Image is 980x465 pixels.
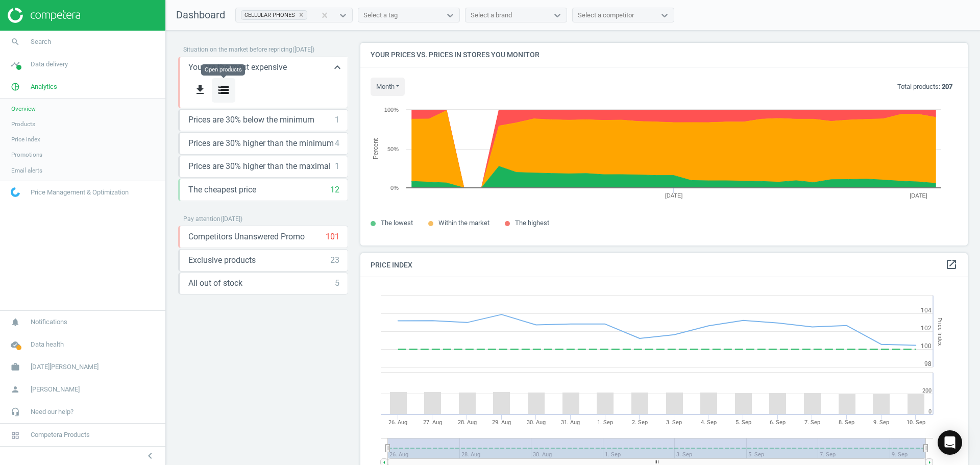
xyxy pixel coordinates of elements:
tspan: 9. Sep [873,419,889,426]
span: Need our help? [31,407,73,417]
tspan: 26. Aug [388,419,407,426]
span: Competitors Unanswered Promo [188,231,305,242]
span: Data health [31,340,64,349]
i: get_app [194,84,206,96]
span: All out of stock [188,278,242,289]
span: Prices are 30% higher than the maximal [188,161,331,172]
button: get_app [188,78,212,102]
span: ( [DATE] ) [292,46,314,53]
i: chevron_left [144,450,156,462]
tspan: [DATE] [910,192,927,199]
span: Notifications [31,317,67,327]
span: Search [31,37,51,46]
tspan: 28. Aug [458,419,477,426]
span: ( [DATE] ) [220,215,242,223]
button: keyboard_arrow_up [327,57,348,78]
text: 50% [387,146,399,152]
i: person [6,380,25,399]
span: Prices are 30% below the minimum [188,114,314,126]
button: chevron_left [137,449,163,462]
i: search [6,32,25,52]
div: CELLULAR PHONES [241,11,296,19]
div: 23 [330,255,339,266]
div: 5 [335,278,339,289]
div: Open products [201,64,245,76]
tspan: Price Index [937,317,943,346]
tspan: 27. Aug [423,419,442,426]
tspan: [DATE] [665,192,683,199]
h4: Your prices vs. prices in stores you monitor [360,43,968,67]
p: Total products: [897,82,952,91]
div: 12 [330,184,339,195]
span: Exclusive products [188,255,256,266]
tspan: 8. Sep [839,419,854,426]
div: 1 [335,114,339,126]
div: Select a tag [363,11,398,20]
i: timeline [6,55,25,74]
button: storage [212,78,235,102]
tspan: 4. Sep [701,419,717,426]
tspan: 29. Aug [492,419,511,426]
span: The cheapest price [188,184,256,195]
tspan: 7. Sep [804,419,820,426]
div: Open Intercom Messenger [938,430,962,455]
span: Price Management & Optimization [31,188,129,197]
span: The highest [515,219,549,227]
span: Competera Products [31,430,90,439]
span: Analytics [31,82,57,91]
text: 0 [928,408,932,415]
i: open_in_new [945,258,958,271]
span: Overview [11,105,36,113]
b: 207 [942,83,952,90]
span: Prices are 30% higher than the minimum [188,138,334,149]
tspan: Percent [372,138,379,159]
h4: Price Index [360,253,968,277]
span: [PERSON_NAME] [31,385,80,394]
span: Products [11,120,35,128]
i: cloud_done [6,335,25,354]
tspan: 2. Sep [632,419,648,426]
text: 98 [924,360,932,368]
span: Data delivery [31,60,68,69]
img: wGWNvw8QSZomAAAAABJRU5ErkJggg== [11,187,20,197]
tspan: 6. Sep [770,419,786,426]
img: ajHJNr6hYgQAAAAASUVORK5CYII= [8,8,80,23]
a: open_in_new [945,258,958,272]
tspan: 31. Aug [561,419,580,426]
span: Dashboard [176,9,225,21]
span: Promotions [11,151,42,159]
span: The lowest [381,219,413,227]
div: 4 [335,138,339,149]
span: Pay attention [183,215,220,223]
div: Select a competitor [578,11,634,20]
span: You are the most expensive [188,62,287,73]
tspan: 10. Sep [906,419,925,426]
tspan: 1. Sep [597,419,613,426]
span: Email alerts [11,166,42,175]
i: storage [217,84,230,96]
tspan: 30. Aug [527,419,546,426]
i: pie_chart_outlined [6,77,25,96]
span: Within the market [438,219,489,227]
tspan: 5. Sep [736,419,751,426]
text: 102 [921,325,932,332]
span: Price index [11,135,40,143]
text: 100 [921,342,932,350]
div: 101 [326,231,339,242]
text: 200 [922,387,932,394]
i: notifications [6,312,25,332]
tspan: 3. Sep [666,419,682,426]
i: keyboard_arrow_up [331,61,344,74]
i: headset_mic [6,402,25,422]
text: 0% [390,185,399,191]
text: 100% [384,107,399,113]
span: [DATE][PERSON_NAME] [31,362,99,372]
span: Situation on the market before repricing [183,46,292,53]
button: month [371,78,405,96]
div: Select a brand [471,11,512,20]
text: 104 [921,307,932,314]
div: 1 [335,161,339,172]
i: work [6,357,25,377]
